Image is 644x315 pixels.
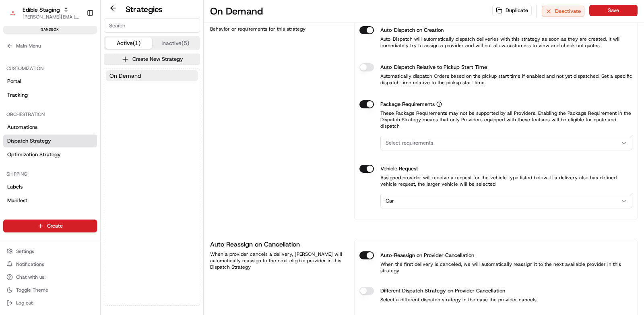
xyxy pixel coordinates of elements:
a: Optimization Strategy [3,148,97,161]
div: When a provider cancels a delivery, [PERSON_NAME] will automatically reassign to the next eligibl... [210,251,345,270]
h1: Auto Reassign on Cancellation [210,240,345,249]
p: When the first delivery is canceled, we will automatically reassign it to the next available prov... [359,261,632,274]
p: Assigned provider will receive a request for the vehicle type listed below. If a delivery also ha... [359,174,632,187]
span: Dispatch Strategy [7,137,51,145]
p: These Package Requirements may not be supported by all Providers. Enabling the Package Requiremen... [359,110,632,129]
a: Tracking [3,89,97,102]
div: Start new chat [27,77,132,85]
button: Start new chat [137,79,147,89]
div: Shipping [3,168,97,180]
a: Portal [3,75,97,88]
p: Select a different dispatch strategy in the case the provider cancels [359,296,537,303]
label: Auto-Dispatch on Creation [380,26,444,34]
div: We're available if you need us! [27,85,102,91]
span: Select requirements [386,139,433,147]
span: Create [47,222,63,230]
span: Settings [16,248,34,255]
span: Pylon [80,136,97,142]
div: sandbox [3,26,97,34]
a: Automations [3,121,97,134]
a: 📗Knowledge Base [5,113,65,128]
button: Notifications [3,259,97,270]
label: Different Dispatch Strategy on Provider Cancellation [380,287,505,295]
label: Auto-Reassign on Provider Cancellation [380,251,474,259]
button: Inactive (5) [152,37,199,49]
h2: Strategies [126,4,163,15]
div: 💻 [68,117,74,124]
button: Create [3,220,97,232]
button: Package Requirements [436,102,442,107]
span: Optimization Strategy [7,151,61,158]
img: Edible Staging [6,6,19,19]
button: Chat with us! [3,271,97,283]
button: Settings [3,246,97,257]
button: On Demand [106,70,198,81]
span: Chat with us! [16,274,45,280]
p: Automatically dispatch Orders based on the pickup start time if enabled and not yet dispatched. S... [359,73,632,86]
span: Knowledge Base [16,116,62,124]
button: Duplicate [492,5,532,16]
button: Save [589,5,638,16]
input: Search [104,18,200,33]
a: Powered byPylon [57,136,97,142]
button: Active (1) [105,37,152,49]
span: Main Menu [16,43,41,49]
span: Notifications [16,261,44,267]
div: Behavior or requirements for this strategy [210,26,345,32]
a: Labels [3,180,97,193]
div: Orchestration [3,108,97,121]
p: Welcome 👋 [8,32,147,45]
h1: On Demand [210,5,263,18]
button: Edible Staging [23,6,60,14]
span: Automations [7,124,37,131]
span: API Documentation [76,116,129,124]
span: Toggle Theme [16,287,48,293]
button: Deactivate [542,6,584,17]
label: Auto-Dispatch Relative to Pickup Start Time [380,63,487,71]
img: 1736555255976-a54dd68f-1ca7-489b-9aae-adbdc363a1c4 [8,77,23,91]
img: Nash [8,8,24,24]
span: Manifest [7,197,27,204]
span: Log out [16,300,33,306]
a: Manifest [3,194,97,207]
button: Main Menu [3,40,97,52]
a: Dispatch Strategy [3,135,97,147]
div: 📗 [8,117,14,124]
button: Edible StagingEdible Staging[PERSON_NAME][EMAIL_ADDRESS][DOMAIN_NAME] [3,3,83,23]
button: Create New Strategy [104,54,200,65]
input: Clear [21,52,133,60]
div: Customization [3,62,97,75]
span: On Demand [109,72,141,80]
button: Log out [3,297,97,309]
button: Toggle Theme [3,284,97,296]
span: Package Requirements [380,100,435,108]
a: 💻API Documentation [65,113,132,128]
label: Vehicle Request [380,165,418,173]
button: Select requirements [380,136,632,150]
span: Tracking [7,91,28,99]
button: [PERSON_NAME][EMAIL_ADDRESS][DOMAIN_NAME] [23,14,80,20]
p: Auto-Dispatch will automatically dispatch deliveries with this strategy as soon as they are creat... [359,36,632,49]
span: Portal [7,78,21,85]
span: Labels [7,183,23,191]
